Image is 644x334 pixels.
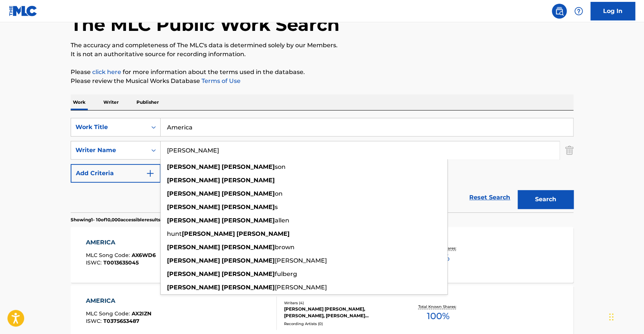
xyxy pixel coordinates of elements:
strong: [PERSON_NAME] [167,217,220,224]
span: MLC Song Code : [86,310,132,317]
strong: [PERSON_NAME] [222,177,275,184]
span: MLC Song Code : [86,252,132,258]
img: help [574,7,583,16]
div: AMERICA [86,296,151,305]
strong: [PERSON_NAME] [222,257,275,264]
a: click here [92,68,121,76]
span: T0375653487 [103,318,139,324]
div: Work Title [75,123,142,132]
strong: [PERSON_NAME] [182,230,235,237]
strong: [PERSON_NAME] [167,190,220,197]
div: Writers ( 4 ) [284,300,396,306]
strong: [PERSON_NAME] [167,244,220,251]
a: Log In [590,2,635,20]
span: [PERSON_NAME] [275,284,327,291]
button: Search [518,190,573,209]
p: Writer [101,94,121,110]
strong: [PERSON_NAME] [236,230,290,237]
div: Help [571,4,586,19]
p: It is not an authoritative source for recording information. [71,50,573,59]
span: allen [275,217,289,224]
span: T0013635045 [103,259,139,266]
h1: The MLC Public Work Search [71,13,339,36]
p: Please review the Musical Works Database [71,77,573,86]
span: [PERSON_NAME] [275,257,327,264]
span: son [275,163,286,170]
img: search [555,7,564,16]
p: Total Known Shares: [418,304,458,309]
a: Terms of Use [200,77,241,84]
p: Please for more information about the terms used in the database. [71,68,573,77]
span: 100 % [426,309,449,323]
img: 9d2ae6d4665cec9f34b9.svg [146,169,155,178]
div: Recording Artists ( 0 ) [284,321,396,327]
strong: [PERSON_NAME] [167,203,220,211]
img: MLC Logo [9,6,38,16]
span: ISWC : [86,318,103,324]
form: Search Form [71,118,573,212]
span: fulberg [275,270,297,277]
div: Drag [609,306,614,328]
strong: [PERSON_NAME] [167,177,220,184]
strong: [PERSON_NAME] [222,270,275,277]
strong: [PERSON_NAME] [167,284,220,291]
p: The accuracy and completeness of The MLC's data is determined solely by our Members. [71,41,573,50]
iframe: Chat Widget [607,298,644,334]
p: Showing 1 - 10 of 10,000 accessible results (Total 16,408 ) [71,216,190,223]
strong: [PERSON_NAME] [222,163,275,170]
span: AX2IZN [132,310,151,317]
strong: [PERSON_NAME] [167,163,220,170]
p: Publisher [134,94,161,110]
span: hunt [167,230,182,237]
strong: [PERSON_NAME] [222,190,275,197]
strong: [PERSON_NAME] [222,203,275,211]
div: AMERICA [86,238,156,247]
a: AMERICAMLC Song Code:AX6WD6ISWC:T0013635045Writers (2)[PERSON_NAME], [PERSON_NAME]Recording Artis... [71,227,573,283]
span: s [275,203,278,211]
img: Delete Criterion [565,141,573,160]
div: [PERSON_NAME] [PERSON_NAME], [PERSON_NAME], [PERSON_NAME] [PERSON_NAME] [PERSON_NAME] [284,306,396,319]
a: Reset Search [466,189,514,206]
strong: [PERSON_NAME] [222,217,275,224]
p: Work [71,94,88,110]
strong: [PERSON_NAME] [222,284,275,291]
span: AX6WD6 [132,252,156,258]
a: Public Search [552,4,567,19]
strong: [PERSON_NAME] [167,257,220,264]
span: ISWC : [86,259,103,266]
div: Writer Name [75,146,142,155]
span: brown [275,244,294,251]
span: on [275,190,283,197]
strong: [PERSON_NAME] [167,270,220,277]
strong: [PERSON_NAME] [222,244,275,251]
button: Add Criteria [71,164,161,183]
